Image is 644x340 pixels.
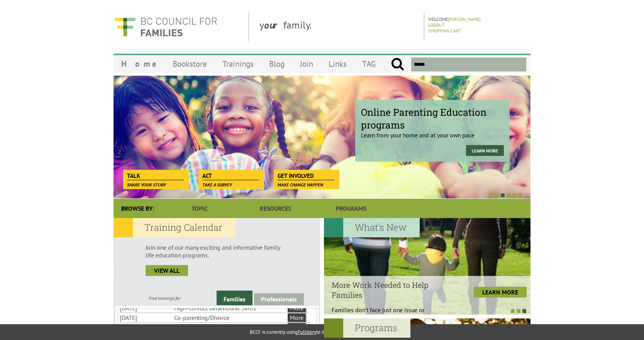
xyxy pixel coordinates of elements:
a: Resources [237,199,313,218]
div: Find trainings for: [114,295,217,301]
li: [DATE] [120,323,173,332]
span: Take a survey [202,182,232,188]
span: Make change happen [278,182,323,188]
a: Topic [162,199,237,218]
p: Join one of our many exciting and informative family life education programs. [146,244,288,259]
span: Get Involved [278,172,334,180]
a: Bookstore [165,55,215,73]
a: Logout [428,22,445,28]
h2: What's New [324,218,420,237]
div: y family. [253,12,424,41]
img: BC Council for FAMILIES [114,12,218,41]
a: Families [217,291,253,305]
a: [PERSON_NAME] [448,16,481,22]
a: Programs [314,199,389,218]
a: Get Involved Make change happen [274,170,338,181]
li: Co-parenting/Divorce [174,313,286,322]
a: LEARN MORE [474,287,527,298]
input: Submit [391,58,404,71]
a: Learn more [466,145,504,156]
h2: Training Calendar [114,218,236,237]
div: Browse By: [114,199,162,218]
a: More [288,323,306,332]
p: Welcome [428,16,528,22]
a: Home [114,55,165,73]
a: Blog [261,55,292,73]
strong: our [264,19,283,31]
span: Act [202,172,259,180]
h4: More Work Needed to Help Families [332,280,447,300]
a: Shopping Cart [428,28,461,34]
li: Parent-Child Class [174,323,286,332]
a: Act Take a survey [198,170,263,181]
a: Trainings [215,55,261,73]
li: [DATE] [120,313,173,322]
a: TAG [354,55,383,73]
p: Families don’t face just one issue or problem;... [332,306,447,321]
a: Talk Share your story [123,170,188,181]
span: Share your story [127,182,166,188]
span: Talk [127,172,184,180]
a: view all [146,265,188,276]
a: Professionals [254,293,304,305]
h2: Programs [324,318,410,338]
a: Links [321,55,354,73]
a: Join [292,55,321,73]
span: Online Parenting Education programs [361,106,504,131]
a: More [288,313,306,322]
a: Fullstory [298,329,316,335]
